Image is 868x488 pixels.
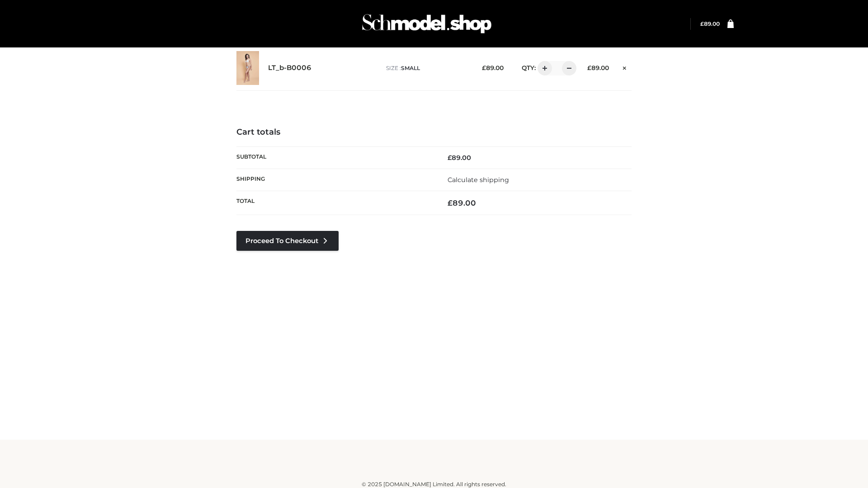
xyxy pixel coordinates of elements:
th: Shipping [236,169,434,191]
span: £ [482,64,486,71]
span: £ [587,64,591,71]
h4: Cart totals [236,127,632,137]
bdi: 89.00 [587,64,609,71]
bdi: 89.00 [700,20,720,27]
span: £ [448,154,452,162]
bdi: 89.00 [448,198,476,207]
a: Proceed to Checkout [236,231,339,251]
span: SMALL [401,65,420,71]
th: Total [236,191,434,215]
a: Remove this item [618,61,632,73]
span: £ [448,198,453,207]
a: Calculate shipping [448,176,509,184]
bdi: 89.00 [448,154,471,162]
img: Schmodel Admin 964 [359,6,495,42]
bdi: 89.00 [482,64,504,71]
div: QTY: [513,61,573,75]
p: size : [386,64,468,72]
a: £89.00 [700,20,720,27]
a: LT_b-B0006 [268,64,311,72]
th: Subtotal [236,146,434,169]
span: £ [700,20,704,27]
